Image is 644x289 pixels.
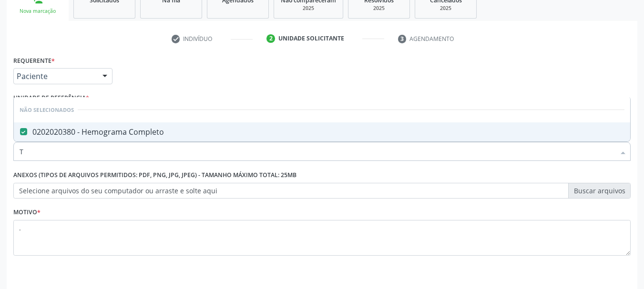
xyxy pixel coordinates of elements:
input: Buscar por procedimentos [20,142,615,161]
span: Paciente [17,71,93,81]
label: Anexos (Tipos de arquivos permitidos: PDF, PNG, JPG, JPEG) - Tamanho máximo total: 25MB [13,168,296,183]
div: Nova marcação [13,8,62,15]
label: Unidade de referência [13,91,89,106]
label: Motivo [13,205,41,220]
label: Requerente [13,53,55,68]
div: 2025 [355,5,403,12]
div: 2 [266,34,275,43]
div: 2025 [422,5,470,12]
div: Unidade solicitante [278,34,344,43]
div: 2025 [281,5,336,12]
div: 0202020380 - Hemograma Completo [20,128,624,136]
